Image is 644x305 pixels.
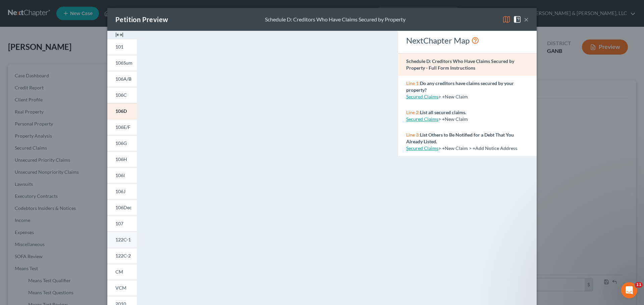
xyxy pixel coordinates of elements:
[107,39,137,55] a: 101
[107,55,137,71] a: 106Sum
[406,80,514,93] strong: Do any creditors have claims secured by your property?
[406,58,514,71] strong: Schedule D: Creditors Who Have Claims Secured by Property - Full Form Instructions
[115,237,131,242] span: 122C-1
[406,116,438,122] a: Secured Claims
[420,109,466,115] strong: List all secured claims.
[115,253,131,258] span: 122C-2
[107,216,137,232] a: 107
[513,15,521,23] img: help-close-5ba153eb36485ed6c1ea00a893f15db1cb9b99d6cae46e1a8edb6c62d00a1a76.svg
[438,94,468,99] span: > +New Claim
[107,87,137,103] a: 106C
[115,92,127,98] span: 106C
[115,76,131,82] span: 106A/B
[115,44,123,50] span: 101
[115,221,123,226] span: 107
[107,167,137,183] a: 106I
[115,60,132,66] span: 106Sum
[406,145,438,151] a: Secured Claims
[635,282,643,288] span: 11
[115,156,127,162] span: 106H
[115,269,123,275] span: CM
[115,285,126,291] span: VCM
[265,16,406,23] div: Schedule D: Creditors Who Have Claims Secured by Property
[107,280,137,296] a: VCM
[115,15,168,24] div: Petition Preview
[406,80,420,86] span: Line 1:
[107,103,137,119] a: 106D
[115,124,130,130] span: 106E/F
[107,183,137,200] a: 106J
[406,109,420,115] span: Line 2:
[107,232,137,248] a: 122C-1
[406,132,514,144] strong: List Others to Be Notified for a Debt That You Already Listed.
[621,282,637,298] iframe: Intercom live chat
[115,140,127,146] span: 106G
[107,119,137,135] a: 106E/F
[115,205,132,210] span: 106Dec
[115,108,127,114] span: 106D
[107,151,137,167] a: 106H
[406,94,438,99] a: Secured Claims
[524,15,529,23] button: ×
[107,264,137,280] a: CM
[107,200,137,216] a: 106Dec
[406,132,420,138] span: Line 3:
[115,188,125,194] span: 106J
[406,35,529,46] div: NextChapter Map
[107,135,137,151] a: 106G
[107,248,137,264] a: 122C-2
[107,71,137,87] a: 106A/B
[438,116,468,122] span: > +New Claim
[115,172,125,178] span: 106I
[502,15,511,23] img: map-eea8200ae884c6f1103ae1953ef3d486a96c86aabb227e865a55264e3737af1f.svg
[115,31,123,39] img: expand-e0f6d898513216a626fdd78e52531dac95497ffd26381d4c15ee2fc46db09dca.svg
[438,145,517,151] span: > +New Claim > +Add Notice Address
